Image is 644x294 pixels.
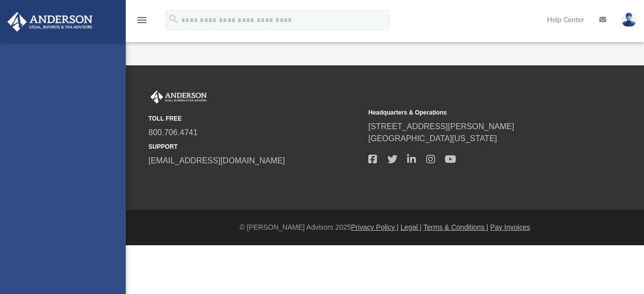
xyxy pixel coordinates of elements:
[351,223,399,231] a: Privacy Policy |
[136,14,148,26] i: menu
[148,142,361,151] small: SUPPORT
[168,14,179,25] i: search
[424,223,489,231] a: Terms & Conditions |
[368,108,581,117] small: Headquarters & Operations
[148,114,361,123] small: TOLL FREE
[136,19,148,26] a: menu
[368,134,497,143] a: [GEOGRAPHIC_DATA][US_STATE]
[5,12,96,32] img: Anderson Advisors Platinum Portal
[148,90,209,104] img: Anderson Advisors Platinum Portal
[148,156,285,165] a: [EMAIL_ADDRESS][DOMAIN_NAME]
[490,223,530,231] a: Pay Invoices
[148,128,198,137] a: 800.706.4741
[621,13,636,27] img: User Pic
[126,222,644,233] div: © [PERSON_NAME] Advisors 2025
[400,223,422,231] a: Legal |
[368,122,514,131] a: [STREET_ADDRESS][PERSON_NAME]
